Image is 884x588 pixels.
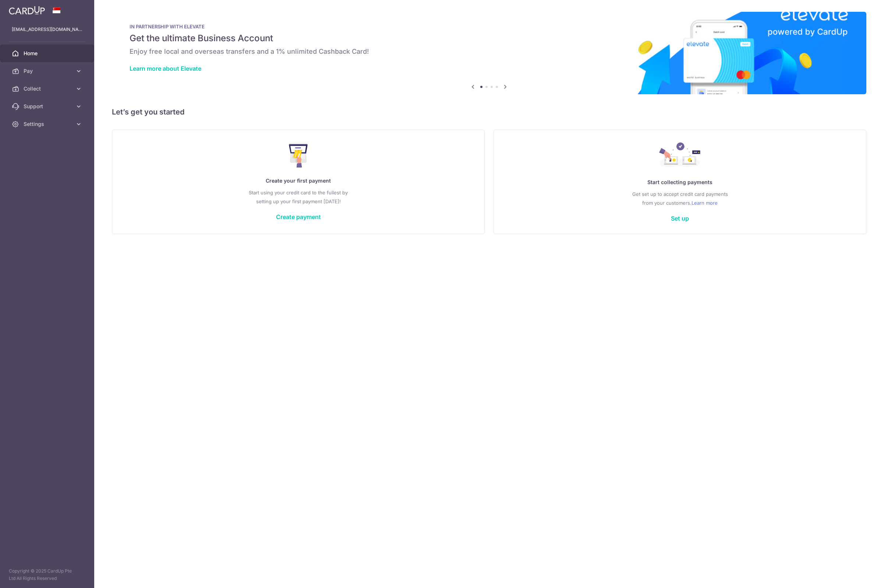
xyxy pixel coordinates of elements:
span: Home [24,50,72,57]
h6: Enjoy free local and overseas transfers and a 1% unlimited Cashback Card! [130,47,849,56]
h5: Let’s get you started [112,106,866,118]
span: Collect [24,85,72,92]
p: Start using your credit card to the fullest by setting up your first payment [DATE]! [127,188,470,206]
p: Get set up to accept credit card payments from your customers. [509,190,851,207]
a: Set up [671,215,689,222]
p: IN PARTNERSHIP WITH ELEVATE [130,24,849,29]
a: Create payment [276,213,321,221]
p: [EMAIL_ADDRESS][DOMAIN_NAME] [12,26,82,33]
img: Collect Payment [659,142,701,169]
p: Create your first payment [127,176,470,185]
span: Pay [24,67,72,75]
span: Support [24,103,72,110]
p: Start collecting payments [509,178,851,187]
img: Renovation banner [112,12,866,94]
a: Learn more [692,198,718,207]
img: Make Payment [289,144,308,168]
a: Learn more about Elevate [130,65,201,72]
h5: Get the ultimate Business Account [130,32,849,44]
img: CardUp [9,6,45,15]
span: Settings [24,120,72,128]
